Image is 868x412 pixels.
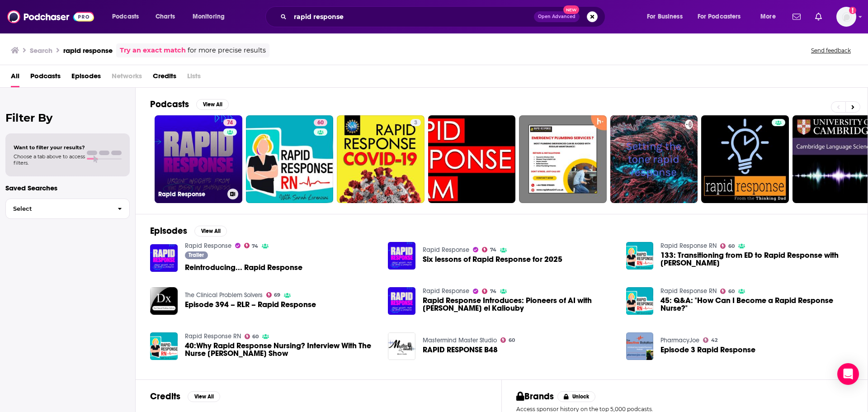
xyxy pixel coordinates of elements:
[5,199,130,219] button: Select
[71,69,101,87] a: Episodes
[158,190,224,198] h3: Rapid Response
[188,391,220,402] button: View All
[11,69,19,87] a: All
[185,332,241,340] a: Rapid Response RN
[388,332,415,360] img: RAPID RESPONSE B48
[423,256,562,263] a: Six lessons of Rapid Response for 2025
[423,287,469,295] a: Rapid Response
[808,47,854,54] button: Send feedback
[423,346,498,354] a: RAPID RESPONSE B48
[120,45,186,56] a: Try an exact match
[698,10,741,23] span: For Podcasters
[516,391,554,402] h2: Brands
[188,45,266,56] span: for more precise results
[150,332,178,360] img: 40:Why Rapid Response Nursing? Interview With The Nurse Keith Show
[30,69,61,87] a: Podcasts
[150,225,187,237] h2: Episodes
[836,7,856,27] img: User Profile
[185,264,302,271] a: Reintroducing... Rapid Response
[410,119,421,126] a: 3
[150,391,180,402] h2: Credits
[106,9,151,24] button: open menu
[500,337,515,343] a: 60
[720,243,735,249] a: 60
[647,10,683,23] span: For Business
[14,144,85,151] span: Want to filter your results?
[754,9,787,24] button: open menu
[423,246,469,254] a: Rapid Response
[7,8,94,25] a: Podchaser - Follow, Share and Rate Podcasts
[728,289,735,294] span: 60
[63,46,113,55] h3: rapid response
[660,346,755,354] a: Episode 3 Rapid Response
[388,287,415,315] img: Rapid Response Introduces: Pioneers of AI with Dr. Rana el Kaliouby
[760,10,776,23] span: More
[186,9,236,24] button: open menu
[14,153,85,166] span: Choose a tab above to access filters.
[626,332,654,360] img: Episode 3 Rapid Response
[227,118,233,128] span: 74
[185,242,231,250] a: Rapid Response
[534,11,580,22] button: Open AdvancedNew
[660,242,717,250] a: Rapid Response RN
[626,242,654,270] img: 133: Transitioning from ED to Rapid Response with Aidan RN
[150,9,180,24] a: Charts
[423,297,615,312] span: Rapid Response Introduces: Pioneers of AI with [PERSON_NAME] el Kaliouby
[150,99,229,110] a: PodcastsView All
[252,244,258,248] span: 74
[728,244,735,248] span: 60
[266,292,281,298] a: 69
[185,342,377,357] span: 40:Why Rapid Response Nursing? Interview With The Nurse [PERSON_NAME] Show
[626,287,654,315] a: 45: Q&A: "How Can I Become a Rapid Response Nurse?"
[274,293,280,297] span: 69
[849,7,856,14] svg: Add a profile image
[153,69,176,87] a: Credits
[194,226,227,237] button: View All
[337,115,425,203] a: 3
[490,248,496,252] span: 74
[150,244,178,272] img: Reintroducing... Rapid Response
[185,342,377,357] a: 40:Why Rapid Response Nursing? Interview With The Nurse Keith Show
[187,69,201,87] span: Lists
[112,10,139,23] span: Podcasts
[196,99,229,110] button: View All
[245,334,259,339] a: 60
[252,335,259,339] span: 60
[660,336,699,344] a: PharmacyJoe
[244,243,259,248] a: 74
[314,119,327,126] a: 60
[150,99,189,110] h2: Podcasts
[563,5,580,14] span: New
[692,9,754,24] button: open menu
[660,251,853,267] a: 133: Transitioning from ED to Rapid Response with Aidan RN
[155,115,242,203] a: 74Rapid Response
[5,111,130,124] h2: Filter By
[711,338,717,342] span: 42
[189,252,204,258] span: Trailer
[193,10,225,23] span: Monitoring
[6,206,110,212] span: Select
[150,287,178,315] img: Episode 394 – RLR – Rapid Response
[538,14,576,19] span: Open Advanced
[5,184,130,192] p: Saved Searches
[274,6,614,27] div: Search podcasts, credits, & more...
[317,118,324,128] span: 60
[423,297,615,312] a: Rapid Response Introduces: Pioneers of AI with Dr. Rana el Kaliouby
[703,337,717,343] a: 42
[414,118,417,128] span: 3
[185,301,316,308] span: Episode 394 – RLR – Rapid Response
[388,242,415,270] img: Six lessons of Rapid Response for 2025
[811,9,826,24] a: Show notifications dropdown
